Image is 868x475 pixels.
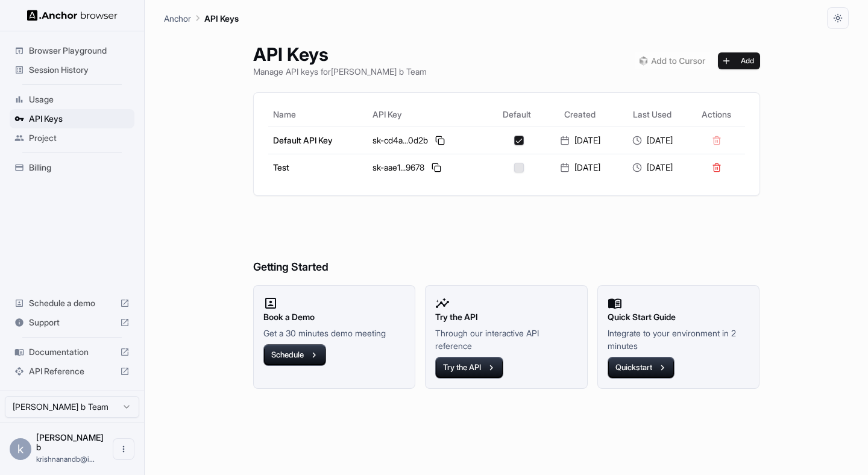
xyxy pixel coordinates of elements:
span: API Keys [29,113,130,125]
div: Schedule a demo [10,294,134,313]
h2: Try the API [435,310,577,324]
div: Project [10,128,134,148]
button: Open menu [113,438,134,460]
img: Anchor Logo [27,10,118,21]
button: Quickstart [608,357,675,379]
nav: breadcrumb [164,11,239,25]
button: Add [718,52,760,69]
button: Copy API key [433,133,447,148]
h2: Book a Demo [263,310,406,324]
th: Last Used [616,102,688,127]
h2: Quick Start Guide [608,310,750,324]
div: API Keys [10,109,134,128]
div: Usage [10,90,134,109]
img: Add anchorbrowser MCP server to Cursor [635,52,711,69]
th: Default [489,102,544,127]
th: API Key [368,102,489,127]
span: Schedule a demo [29,297,115,309]
span: Session History [29,64,130,76]
span: Documentation [29,346,115,358]
button: Schedule [263,344,326,366]
div: Support [10,313,134,332]
p: Manage API keys for [PERSON_NAME] b Team [253,65,427,78]
p: Integrate to your environment in 2 minutes [608,327,750,352]
div: Session History [10,60,134,80]
span: krishnanand b [36,432,104,452]
th: Actions [688,102,745,127]
p: Anchor [164,12,191,25]
span: krishnanandb@imagineers.dev [36,455,95,464]
p: API Keys [204,12,239,25]
span: Billing [29,162,130,174]
h6: Getting Started [253,210,760,276]
div: sk-aae1...9678 [373,160,485,175]
div: k [10,438,31,460]
div: Documentation [10,342,134,362]
div: [DATE] [549,162,612,174]
div: Billing [10,158,134,177]
div: sk-cd4a...0d2b [373,133,485,148]
td: Test [268,154,368,181]
div: [DATE] [621,134,684,146]
p: Through our interactive API reference [435,327,577,352]
button: Copy API key [429,160,444,175]
th: Name [268,102,368,127]
td: Default API Key [268,127,368,154]
h1: API Keys [253,43,427,65]
div: [DATE] [621,162,684,174]
span: Usage [29,93,130,105]
th: Created [544,102,617,127]
span: API Reference [29,365,115,377]
div: API Reference [10,362,134,381]
span: Support [29,316,115,329]
div: Browser Playground [10,41,134,60]
p: Get a 30 minutes demo meeting [263,327,406,339]
span: Browser Playground [29,45,130,57]
button: Try the API [435,357,503,379]
div: [DATE] [549,134,612,146]
span: Project [29,132,130,144]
